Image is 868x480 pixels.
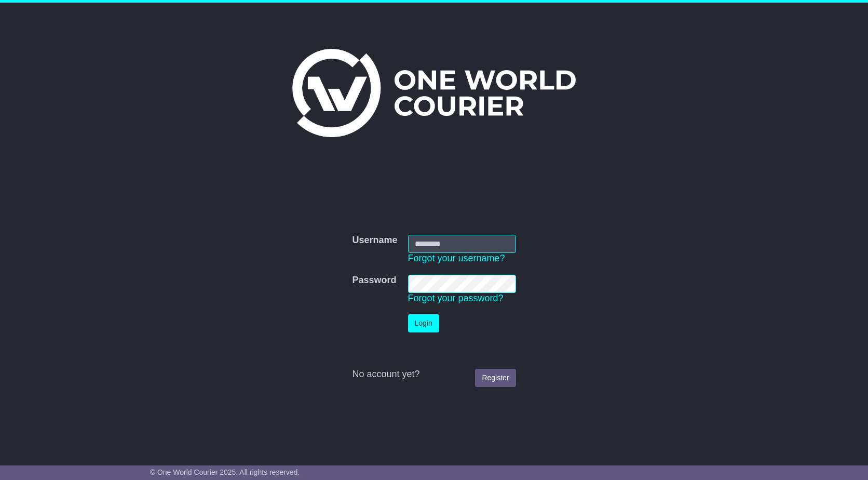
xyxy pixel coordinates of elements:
[408,293,504,303] a: Forgot your password?
[475,369,516,387] a: Register
[292,49,576,137] img: One World
[150,468,300,476] span: © One World Courier 2025. All rights reserved.
[408,314,439,332] button: Login
[408,253,505,263] a: Forgot your username?
[352,235,397,246] label: Username
[352,369,516,380] div: No account yet?
[352,275,396,286] label: Password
